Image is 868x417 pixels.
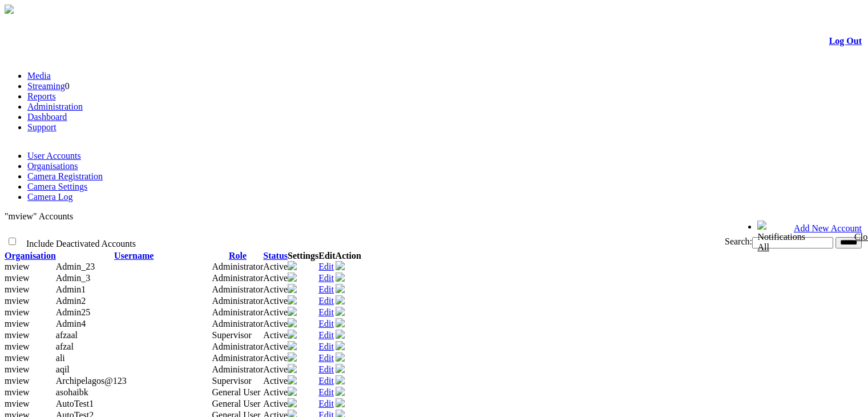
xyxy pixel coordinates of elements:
[318,376,334,386] a: Edit
[27,161,78,171] a: Organisations
[27,182,87,191] a: Camera Settings
[263,261,288,272] td: Active
[5,399,30,408] span: mview
[56,364,70,374] span: aqil
[27,91,56,101] a: Reports
[5,307,30,317] span: mview
[288,341,297,350] img: camera24.png
[336,331,345,340] a: Deactivate
[212,330,264,341] td: Supervisor
[263,375,288,387] td: Active
[318,251,335,261] th: Edit
[212,307,264,318] td: Administrator
[336,375,345,384] img: user-active-green-icon.svg
[212,387,264,398] td: General User
[212,272,264,284] td: Administrator
[288,251,318,261] th: Settings
[318,273,334,283] a: Edit
[263,341,288,352] td: Active
[288,375,297,384] img: camera24.png
[212,284,264,295] td: Administrator
[336,308,345,318] a: Deactivate
[336,307,345,316] img: user-active-green-icon.svg
[212,341,264,352] td: Administrator
[56,342,74,351] span: afzal
[27,71,51,81] a: Media
[263,284,288,295] td: Active
[56,376,127,386] span: Archipelagos@123
[263,318,288,330] td: Active
[56,387,88,397] span: asohaibk
[263,295,288,307] td: Active
[56,284,86,294] span: Admin1
[288,318,297,327] img: camera24.png
[229,251,247,260] a: Role
[336,330,345,339] img: user-active-green-icon.svg
[336,284,345,293] img: user-active-green-icon.svg
[5,211,73,221] span: "mview" Accounts
[336,262,345,272] a: Deactivate
[288,261,297,270] img: camera24.png
[263,364,288,375] td: Active
[336,318,345,327] img: user-active-green-icon.svg
[212,261,264,272] td: Administrator
[336,398,345,407] img: user-active-green-icon.svg
[56,399,94,408] span: AutoTest1
[318,262,334,271] a: Edit
[263,272,288,284] td: Active
[212,375,264,387] td: Supervisor
[318,307,334,317] a: Edit
[318,284,334,294] a: Edit
[5,330,30,340] span: mview
[336,352,345,362] img: user-active-green-icon.svg
[5,273,30,283] span: mview
[336,388,345,398] a: Deactivate
[336,319,345,329] a: Deactivate
[263,352,288,364] td: Active
[56,353,65,363] span: ali
[5,387,30,397] span: mview
[56,319,86,328] span: Admin4
[336,354,345,363] a: Deactivate
[5,262,30,271] span: mview
[318,296,334,306] a: Edit
[829,36,862,46] a: Log Out
[336,295,345,304] img: user-active-green-icon.svg
[27,171,103,181] a: Camera Registration
[5,5,14,14] img: arrow-3.png
[318,330,334,340] a: Edit
[263,398,288,410] td: Active
[5,296,30,306] span: mview
[5,251,56,260] a: Organisation
[27,192,73,202] a: Camera Log
[65,81,70,91] span: 0
[757,232,839,252] div: Notifications
[56,262,95,271] span: Admin_23
[288,387,297,396] img: camera24.png
[336,261,345,270] img: user-active-green-icon.svg
[212,318,264,330] td: Administrator
[27,122,56,132] a: Support
[26,239,136,248] span: Include Deactivated Accounts
[288,352,297,362] img: camera24.png
[318,319,334,328] a: Edit
[336,296,345,306] a: Deactivate
[318,364,334,374] a: Edit
[263,387,288,398] td: Active
[318,399,334,408] a: Edit
[27,112,67,122] a: Dashboard
[212,398,264,410] td: General User
[336,365,345,375] a: Deactivate
[336,272,345,282] img: user-active-green-icon.svg
[288,330,297,339] img: camera24.png
[5,319,30,328] span: mview
[56,330,78,340] span: afzaal
[336,364,345,373] img: user-active-green-icon.svg
[5,364,30,374] span: mview
[114,251,154,260] a: Username
[288,295,297,304] img: camera24.png
[336,274,345,283] a: Deactivate
[288,398,297,407] img: camera24.png
[56,296,86,306] span: Admin2
[336,387,345,396] img: user-active-green-icon.svg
